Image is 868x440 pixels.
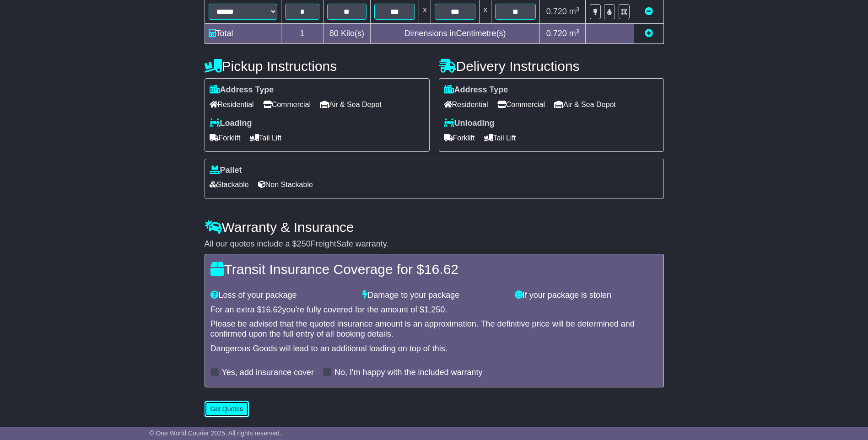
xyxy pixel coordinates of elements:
[334,368,483,378] label: No, I'm happy with the included warranty
[444,85,508,95] label: Address Type
[439,59,664,74] h4: Delivery Instructions
[497,97,545,112] span: Commercial
[210,319,658,339] div: Please be advised that the quoted insurance amount is an approximation. The definitive price will...
[281,24,323,44] td: 1
[210,97,254,112] span: Residential
[206,290,358,300] div: Loss of your package
[444,131,475,145] span: Forklift
[576,28,580,35] sup: 3
[358,290,510,300] div: Damage to your package
[546,29,567,38] span: 0.720
[444,97,488,112] span: Residential
[645,7,653,16] a: Remove this item
[444,118,495,129] label: Unloading
[210,118,252,129] label: Loading
[210,131,241,145] span: Forklift
[297,239,311,248] span: 250
[205,59,430,74] h4: Pickup Instructions
[424,305,445,314] span: 1,250
[424,262,458,277] span: 16.62
[205,401,249,417] button: Get Quotes
[645,29,653,38] a: Add new item
[210,166,242,176] label: Pallet
[210,177,249,192] span: Stackable
[262,305,282,314] span: 16.62
[554,97,616,112] span: Air & Sea Depot
[329,29,339,38] span: 80
[250,131,282,145] span: Tail Lift
[370,24,540,44] td: Dimensions in Centimetre(s)
[205,239,664,249] div: All our quotes include a $ FreightSafe warranty.
[263,97,311,112] span: Commercial
[210,344,658,354] div: Dangerous Goods will lead to an additional loading on top of this.
[205,220,664,235] h4: Warranty & Insurance
[258,177,313,192] span: Non Stackable
[510,290,663,300] div: If your package is stolen
[323,24,371,44] td: Kilo(s)
[205,24,281,44] td: Total
[149,429,281,437] span: © One World Courier 2025. All rights reserved.
[546,7,567,16] span: 0.720
[576,6,580,13] sup: 3
[222,368,314,378] label: Yes, add insurance cover
[569,29,580,38] span: m
[210,305,658,315] div: For an extra $ you're fully covered for the amount of $ .
[210,262,658,277] h4: Transit Insurance Coverage for $
[210,85,274,95] label: Address Type
[484,131,516,145] span: Tail Lift
[569,7,580,16] span: m
[320,97,382,112] span: Air & Sea Depot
